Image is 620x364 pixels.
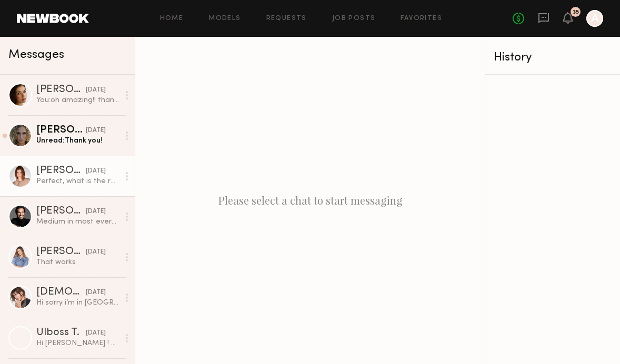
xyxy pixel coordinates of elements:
[86,328,106,338] div: [DATE]
[332,15,376,22] a: Job Posts
[36,338,119,348] div: Hi [PERSON_NAME] ! Sorry for delay , my work schedule got changed last week however I was able to...
[36,166,86,176] div: [PERSON_NAME]
[36,217,119,227] div: Medium in most everything, shirts, pants, etc.
[86,126,106,136] div: [DATE]
[573,9,579,15] div: 35
[36,176,119,186] div: Perfect, what is the rate, call time, etc
[8,49,64,61] span: Messages
[36,298,119,308] div: Hi sorry i’m in [GEOGRAPHIC_DATA] until the 28th. I would love to in the future.
[135,37,485,364] div: Please select a chat to start messaging
[86,207,106,217] div: [DATE]
[86,247,106,257] div: [DATE]
[266,15,307,22] a: Requests
[401,15,442,22] a: Favorites
[36,85,86,95] div: [PERSON_NAME]
[86,85,106,95] div: [DATE]
[36,136,119,146] div: Unread: Thank you!
[36,95,119,105] div: You: oh amazing!! thanks!! actually perfect bc its for traveling!
[160,15,184,22] a: Home
[494,52,612,64] div: History
[208,15,241,22] a: Models
[36,328,86,338] div: Ulboss T.
[36,206,86,217] div: [PERSON_NAME]
[36,125,86,136] div: [PERSON_NAME]
[586,10,603,27] a: A
[36,257,119,267] div: That works
[36,287,86,298] div: [DEMOGRAPHIC_DATA][PERSON_NAME]
[36,247,86,257] div: [PERSON_NAME]
[86,166,106,176] div: [DATE]
[86,288,106,298] div: [DATE]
